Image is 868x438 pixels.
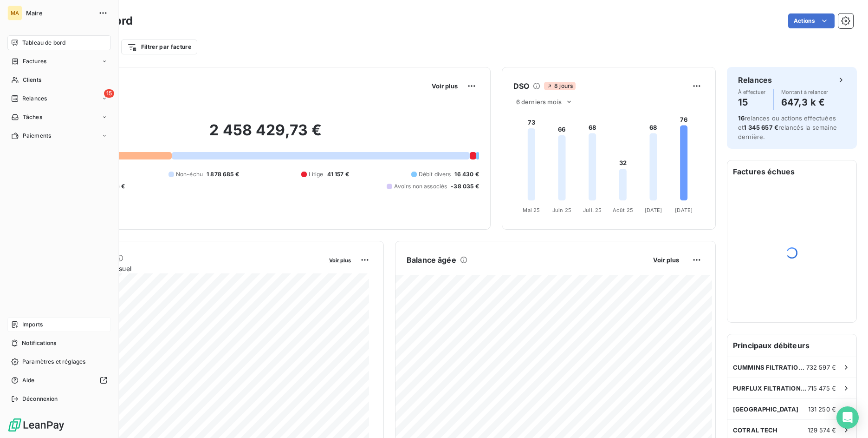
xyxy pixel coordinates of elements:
span: COTRAL TECH [733,426,778,434]
span: Litige [309,170,324,179]
tspan: Août 25 [612,207,633,213]
span: Tâches [23,113,42,121]
span: Imports [22,320,43,329]
span: [GEOGRAPHIC_DATA] [733,405,799,413]
span: 16 430 € [454,170,479,179]
span: 8 jours [544,82,576,90]
span: Notifications [22,339,56,347]
span: Déconnexion [22,395,58,403]
span: 129 574 € [808,426,836,434]
span: Avoirs non associés [394,182,447,191]
tspan: Mai 25 [523,207,540,213]
button: Voir plus [326,256,354,264]
span: 1 878 685 € [207,170,239,179]
a: Aide [7,373,111,388]
h6: Relances [738,74,772,86]
span: 16 [738,114,745,122]
div: MA [7,6,22,20]
tspan: Juil. 25 [583,207,602,213]
span: Voir plus [329,257,351,264]
tspan: Juin 25 [552,207,571,213]
h6: DSO [513,80,529,92]
span: 41 157 € [327,170,349,179]
span: Voir plus [653,256,679,264]
h6: Factures échues [727,160,856,183]
h2: 2 458 429,73 € [52,121,479,149]
span: Chiffre d'affaires mensuel [52,264,323,273]
span: Débit divers [419,170,451,179]
tspan: [DATE] [644,207,662,213]
span: 6 derniers mois [516,98,562,106]
span: Paramètres et réglages [22,358,85,366]
span: PURFLUX FILTRATION [GEOGRAPHIC_DATA] [733,385,808,392]
span: Voir plus [432,82,458,90]
span: 131 250 € [808,405,836,413]
span: CUMMINS FILTRATION SARL [733,364,806,371]
h4: 647,3 k € [781,95,829,110]
span: 732 597 € [806,364,836,371]
span: Clients [23,76,41,84]
span: Relances [22,94,47,103]
button: Actions [788,13,835,28]
span: Paiements [23,132,51,140]
span: 1 345 657 € [744,124,778,131]
button: Voir plus [429,82,460,90]
h6: Balance âgée [407,254,456,265]
h6: Principaux débiteurs [727,334,856,357]
span: Tableau de bord [22,39,65,47]
span: Non-échu [176,170,203,179]
img: Logo LeanPay [7,418,65,432]
span: relances ou actions effectuées et relancés la semaine dernière. [738,114,837,140]
span: Maire [26,9,93,17]
button: Filtrer par facture [121,40,197,54]
span: 15 [104,89,114,98]
button: Voir plus [650,256,682,264]
tspan: [DATE] [675,207,693,213]
span: Aide [22,376,35,385]
span: Factures [23,57,46,66]
h4: 15 [738,95,766,110]
span: Montant à relancer [781,89,829,95]
span: -38 035 € [451,182,479,191]
div: Open Intercom Messenger [836,406,859,429]
span: 715 475 € [808,385,836,392]
span: À effectuer [738,89,766,95]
